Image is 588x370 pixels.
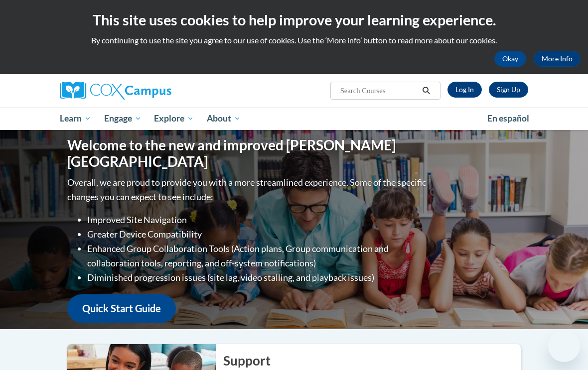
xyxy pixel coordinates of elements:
[494,51,526,67] button: Okay
[339,85,419,97] input: Search Courses
[87,227,429,242] li: Greater Device Compatibility
[200,107,247,130] a: About
[98,107,148,130] a: Engage
[87,213,429,227] li: Improved Site Navigation
[447,82,482,98] a: Log In
[534,51,581,67] a: More Info
[60,82,206,100] a: Cox Campus
[481,108,536,129] a: En español
[223,352,521,370] h2: Support
[52,107,536,130] div: Main menu
[154,113,194,124] span: Explore
[60,82,171,100] img: Cox Campus
[207,113,241,124] span: About
[87,242,429,270] li: Enhanced Group Collaboration Tools (Action plans, Group communication and collaboration tools, re...
[67,294,176,323] a: Quick Start Guide
[548,330,580,362] iframe: Button to launch messaging window
[489,82,528,98] a: Register
[67,175,429,204] p: Overall, we are proud to provide you with a more streamlined experience. Some of the specific cha...
[104,113,142,124] span: Engage
[7,10,581,30] h2: This site uses cookies to help improve your learning experience.
[422,87,431,95] i: 
[419,85,434,97] button: Search
[87,270,429,285] li: Diminished progression issues (site lag, video stalling, and playback issues)
[53,107,98,130] a: Learn
[60,113,91,124] span: Learn
[67,137,429,170] h1: Welcome to the new and improved [PERSON_NAME][GEOGRAPHIC_DATA]
[7,35,581,46] p: By continuing to use the site you agree to our use of cookies. Use the ‘More info’ button to read...
[147,107,200,130] a: Explore
[487,113,529,123] span: En español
